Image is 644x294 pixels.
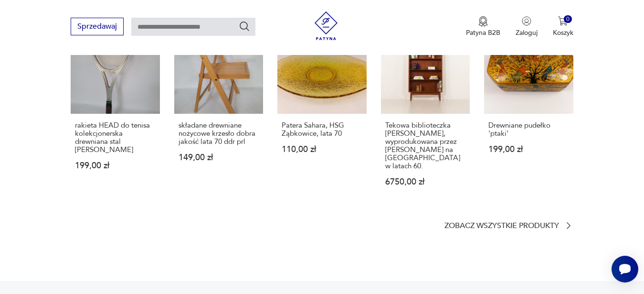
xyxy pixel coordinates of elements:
p: Patera Sahara, HSG Ząbkowice, lata 70 [282,121,362,138]
button: 0Koszyk [553,16,573,37]
img: Ikona medalu [478,16,488,27]
a: NowośćDrewniane pudełko 'ptaki'Drewniane pudełko 'ptaki'199,00 zł [484,25,573,205]
a: Ikona medaluPatyna B2B [466,16,500,37]
a: Nowośćrakieta HEAD do tenisa kolekcjonerska drewniana stal ARTHUR ASHErakieta HEAD do tenisa kole... [71,25,159,205]
a: NowośćPatera Sahara, HSG Ząbkowice, lata 70Patera Sahara, HSG Ząbkowice, lata 70110,00 zł [277,25,366,205]
p: Patyna B2B [466,28,500,37]
iframe: Smartsupp widget button [612,256,638,283]
p: Zaloguj [516,28,538,37]
p: Drewniane pudełko 'ptaki' [488,121,569,138]
p: 6750,00 zł [385,178,465,186]
p: Tekowa biblioteczka [PERSON_NAME], wyprodukowana przez [PERSON_NAME] na [GEOGRAPHIC_DATA] w latac... [385,121,465,170]
img: Patyna - sklep z meblami i dekoracjami vintage [312,11,340,40]
p: Koszyk [553,28,573,37]
p: rakieta HEAD do tenisa kolekcjonerska drewniana stal [PERSON_NAME] [75,121,155,154]
button: Zaloguj [516,16,538,37]
img: Ikona koszyka [558,16,568,26]
p: składane drewniane nożycowe krzesło dobra jakość lata 70 ddr prl [179,121,259,146]
a: Nowośćskładane drewniane nożycowe krzesło dobra jakość lata 70 ddr prlskładane drewniane nożycowe... [174,25,263,205]
a: NowośćTekowa biblioteczka Johannesa Sortha, wyprodukowana przez Nexo Møbelfabrik na Bornholmie w ... [381,25,470,205]
button: Szukaj [239,21,250,32]
p: 149,00 zł [179,153,259,162]
p: Zobacz wszystkie produkty [444,223,559,229]
a: Zobacz wszystkie produkty [444,221,573,230]
div: 0 [564,15,572,23]
button: Sprzedawaj [71,18,124,35]
p: 110,00 zł [282,145,362,153]
p: 199,00 zł [75,162,155,170]
p: 199,00 zł [488,145,569,153]
img: Ikonka użytkownika [522,16,531,26]
button: Patyna B2B [466,16,500,37]
a: Sprzedawaj [71,24,124,31]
